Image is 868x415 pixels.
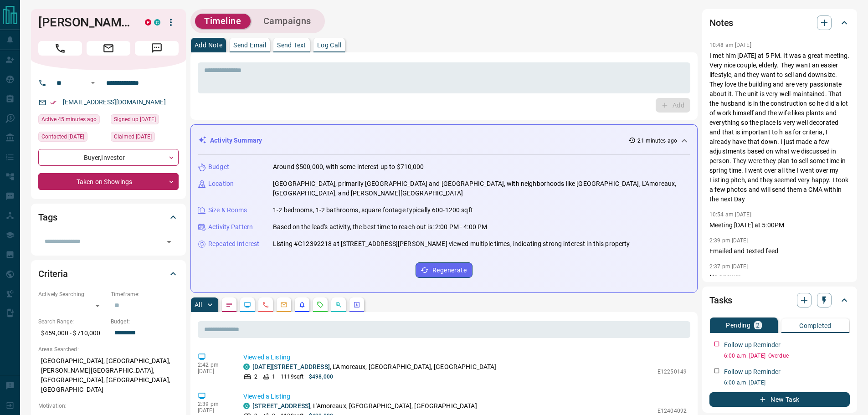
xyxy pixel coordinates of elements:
p: 21 minutes ago [637,137,677,145]
div: Wed Jul 17 2024 [111,132,179,144]
p: Send Text [277,42,306,48]
p: 1-2 bedrooms, 1-2 bathrooms, square footage typically 600-1200 sqft [273,205,473,215]
p: Completed [799,323,832,329]
p: 1 [272,373,275,381]
p: 1119 sqft [281,373,303,381]
p: All [195,302,202,308]
p: $459,000 - $710,000 [38,326,106,341]
p: Around $500,000, with some interest up to $710,000 [273,162,424,172]
h2: Criteria [38,266,68,281]
p: Send Email [233,42,266,48]
svg: Listing Alerts [298,301,306,308]
div: Activity Summary21 minutes ago [198,132,690,149]
div: condos.ca [154,19,160,26]
span: Claimed [DATE] [114,132,152,141]
button: Regenerate [416,262,473,278]
div: condos.ca [243,364,250,370]
p: Size & Rooms [208,205,247,215]
svg: Calls [262,301,269,308]
p: 2:39 pm [DATE] [709,237,748,244]
button: New Task [709,392,850,407]
p: Follow up Reminder [724,367,781,377]
p: 2 [254,373,257,381]
a: [STREET_ADDRESS] [252,402,310,410]
p: Viewed a Listing [243,392,687,401]
a: [EMAIL_ADDRESS][DOMAIN_NAME] [63,98,166,106]
p: No answer. [709,272,850,282]
p: Add Note [195,42,222,48]
h2: Notes [709,15,733,30]
button: Open [87,77,98,88]
h2: Tasks [709,293,732,307]
div: property.ca [145,19,151,26]
div: Mon Sep 15 2025 [38,114,106,127]
p: [GEOGRAPHIC_DATA], [GEOGRAPHIC_DATA], [PERSON_NAME][GEOGRAPHIC_DATA], [GEOGRAPHIC_DATA], [GEOGRAP... [38,354,179,397]
a: [DATE][STREET_ADDRESS] [252,363,330,370]
p: I met him [DATE] at 5 PM. It was a great meeting. Very nice couple, elderly. They want an easier ... [709,51,850,204]
svg: Agent Actions [353,301,360,308]
span: Active 45 minutes ago [41,115,97,124]
p: Actively Searching: [38,290,106,298]
p: Emailed and texted feed [709,246,850,256]
p: 6:00 a.m. [DATE] - Overdue [724,352,850,360]
div: Taken on Showings [38,173,179,190]
button: Open [163,236,175,248]
p: Follow up Reminder [724,340,781,350]
svg: Lead Browsing Activity [244,301,251,308]
span: Call [38,41,82,56]
p: Motivation: [38,402,179,410]
p: Location [208,179,234,189]
span: Message [135,41,179,56]
button: Timeline [195,14,251,29]
span: Contacted [DATE] [41,132,84,141]
p: Search Range: [38,318,106,326]
p: 2:39 pm [198,401,230,407]
div: Criteria [38,263,179,285]
svg: Opportunities [335,301,342,308]
p: 10:54 am [DATE] [709,211,751,218]
h2: Tags [38,210,57,225]
div: Buyer , Investor [38,149,179,166]
p: Activity Summary [210,136,262,145]
p: Pending [726,322,750,328]
div: Tags [38,206,179,228]
p: Log Call [317,42,341,48]
p: , L'Amoreaux, [GEOGRAPHIC_DATA], [GEOGRAPHIC_DATA] [252,362,496,372]
p: Viewed a Listing [243,353,687,362]
p: 10:48 am [DATE] [709,42,751,48]
p: Repeated Interest [208,239,259,249]
p: [GEOGRAPHIC_DATA], primarily [GEOGRAPHIC_DATA] and [GEOGRAPHIC_DATA], with neighborhoods like [GE... [273,179,690,198]
svg: Requests [317,301,324,308]
svg: Notes [226,301,233,308]
p: [DATE] [198,368,230,374]
p: E12250149 [657,368,687,376]
p: 2 [756,322,760,328]
div: Tasks [709,289,850,311]
p: Budget: [111,318,179,326]
p: Listing #C12392218 at [STREET_ADDRESS][PERSON_NAME] viewed multiple times, indicating strong inte... [273,239,630,249]
div: condos.ca [243,403,250,409]
div: Sun Jun 10 2018 [111,114,179,127]
p: [DATE] [198,407,230,414]
span: Signed up [DATE] [114,115,156,124]
div: Notes [709,12,850,34]
p: 6:00 a.m. [DATE] [724,379,850,387]
h1: [PERSON_NAME] [38,15,131,30]
p: Meeting [DATE] at 5:00PM [709,220,850,230]
p: E12404092 [657,407,687,415]
div: Sat Sep 13 2025 [38,132,106,144]
p: Budget [208,162,229,172]
svg: Email Verified [50,99,56,106]
p: Activity Pattern [208,222,253,232]
p: 2:37 pm [DATE] [709,263,748,270]
button: Campaigns [254,14,320,29]
p: Areas Searched: [38,345,179,354]
span: Email [87,41,130,56]
p: $498,000 [309,373,333,381]
p: 2:42 pm [198,362,230,368]
p: , L'Amoreaux, [GEOGRAPHIC_DATA], [GEOGRAPHIC_DATA] [252,401,477,411]
p: Based on the lead's activity, the best time to reach out is: 2:00 PM - 4:00 PM [273,222,487,232]
p: Timeframe: [111,290,179,298]
svg: Emails [280,301,288,308]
